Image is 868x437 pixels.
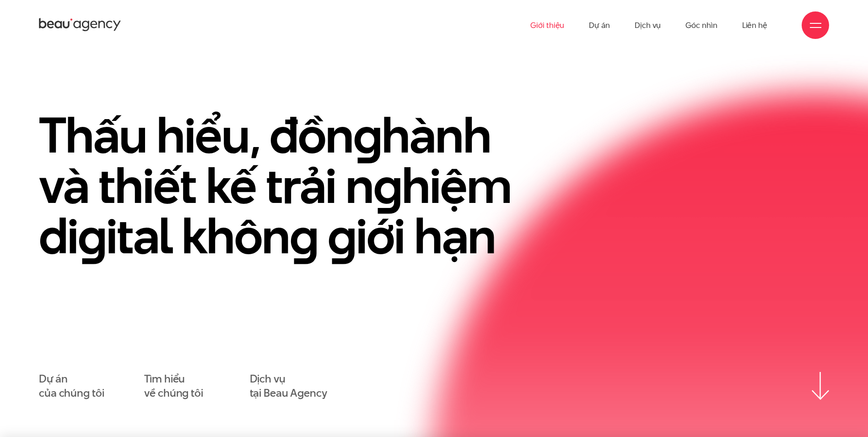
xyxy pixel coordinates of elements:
en: g [373,151,402,220]
en: g [353,101,382,169]
en: g [328,202,356,270]
a: Dự áncủa chúng tôi [39,372,104,400]
h1: Thấu hiểu, đồn hành và thiết kế trải n hiệm di ital khôn iới hạn [39,110,542,261]
a: Tìm hiểuvề chúng tôi [144,372,203,400]
a: Dịch vụtại Beau Agency [250,372,327,400]
en: g [78,202,106,270]
en: g [290,202,318,270]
